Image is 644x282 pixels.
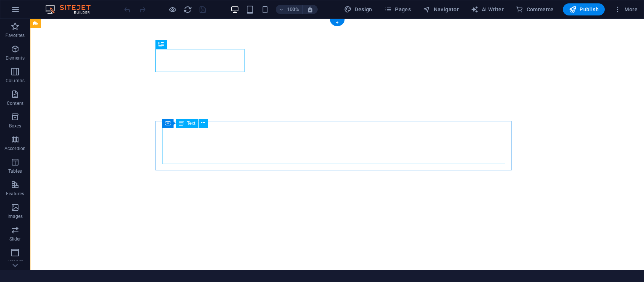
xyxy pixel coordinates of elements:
button: AI Writer [468,3,507,15]
span: AI Writer [471,6,504,13]
button: Publish [563,3,605,15]
p: Header [8,259,23,265]
button: Click here to leave preview mode and continue editing [168,5,177,14]
span: Publish [569,6,599,13]
p: Favorites [5,32,25,38]
p: Images [8,213,23,219]
p: Content [7,100,23,106]
p: Tables [8,168,22,174]
span: Navigator [423,6,459,13]
i: Reload page [183,5,192,14]
span: Text [187,121,195,126]
button: More [611,3,641,15]
button: reload [183,5,192,14]
i: On resize automatically adjust zoom level to fit chosen device. [307,6,314,13]
button: Navigator [420,3,462,15]
div: + [330,19,344,26]
p: Boxes [9,123,22,129]
p: Slider [9,236,21,242]
button: Design [341,3,375,15]
button: 100% [276,5,303,14]
div: Design (Ctrl+Alt+Y) [341,3,375,15]
span: Pages [384,6,411,13]
p: Features [6,191,24,197]
button: Pages [381,3,414,15]
img: Editor Logo [43,5,100,14]
p: Elements [6,55,25,61]
p: Accordion [5,146,26,152]
span: Commerce [516,6,554,13]
h6: 100% [287,5,299,14]
span: More [614,6,638,13]
p: Columns [6,78,25,84]
button: Commerce [513,3,557,15]
span: Design [344,6,372,13]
